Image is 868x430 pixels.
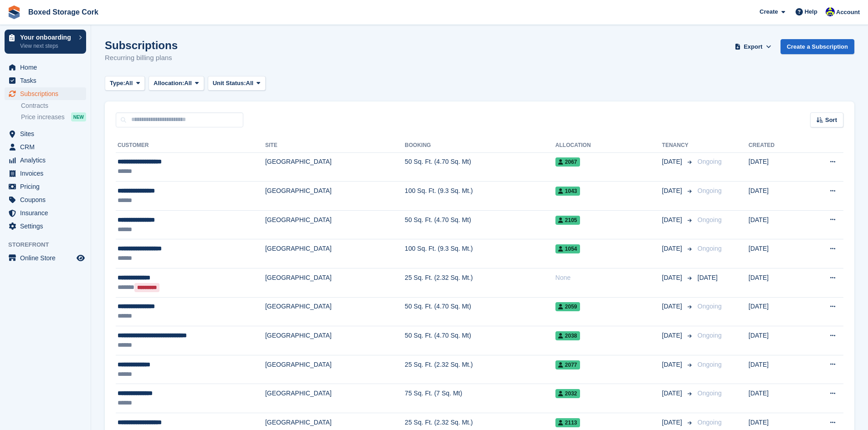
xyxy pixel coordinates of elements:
[21,101,86,110] a: Contracts
[749,355,803,384] td: [DATE]
[405,355,555,384] td: 25 Sq. Ft. (2.32 Sq. Mt.)
[698,332,722,339] span: Ongoing
[5,61,86,74] a: menu
[662,138,694,153] th: Tenancy
[662,244,684,253] span: [DATE]
[20,154,75,167] span: Analytics
[555,273,662,283] div: None
[733,39,773,54] button: Export
[20,61,75,74] span: Home
[749,210,803,239] td: [DATE]
[698,303,722,310] span: Ongoing
[20,74,75,87] span: Tasks
[20,180,75,193] span: Pricing
[5,30,86,54] a: Your onboarding View next steps
[71,112,86,121] div: NEW
[5,127,86,140] a: menu
[208,76,266,91] button: Unit Status: All
[749,138,803,153] th: Created
[5,141,86,153] a: menu
[75,253,86,263] a: Preview store
[698,274,718,281] span: [DATE]
[105,53,178,63] p: Recurring billing plans
[125,79,133,88] span: All
[555,418,580,427] span: 2113
[662,302,684,311] span: [DATE]
[265,152,405,182] td: [GEOGRAPHIC_DATA]
[110,79,125,88] span: Type:
[5,74,86,87] a: menu
[265,355,405,384] td: [GEOGRAPHIC_DATA]
[405,326,555,355] td: 50 Sq. Ft. (4.70 Sq. Mt)
[555,138,662,153] th: Allocation
[20,141,75,153] span: CRM
[749,297,803,326] td: [DATE]
[405,268,555,298] td: 25 Sq. Ft. (2.32 Sq. Mt.)
[405,384,555,413] td: 75 Sq. Ft. (7 Sq. Mt)
[805,7,817,16] span: Help
[662,215,684,225] span: [DATE]
[836,8,860,17] span: Account
[5,220,86,233] a: menu
[662,389,684,398] span: [DATE]
[184,79,192,88] span: All
[20,42,74,50] p: View next steps
[555,302,580,311] span: 2059
[265,210,405,239] td: [GEOGRAPHIC_DATA]
[105,39,178,51] h1: Subscriptions
[749,182,803,211] td: [DATE]
[116,138,265,153] th: Customer
[744,42,762,51] span: Export
[265,297,405,326] td: [GEOGRAPHIC_DATA]
[825,116,837,125] span: Sort
[5,207,86,219] a: menu
[662,331,684,340] span: [DATE]
[21,113,65,121] span: Price increases
[662,157,684,167] span: [DATE]
[662,186,684,196] span: [DATE]
[698,419,722,426] span: Ongoing
[265,268,405,298] td: [GEOGRAPHIC_DATA]
[154,79,184,88] span: Allocation:
[5,167,86,180] a: menu
[5,154,86,167] a: menu
[405,138,555,153] th: Booking
[20,193,75,206] span: Coupons
[405,297,555,326] td: 50 Sq. Ft. (4.70 Sq. Mt)
[405,152,555,182] td: 50 Sq. Ft. (4.70 Sq. Mt)
[555,187,580,196] span: 1043
[20,34,74,40] p: Your onboarding
[5,193,86,206] a: menu
[749,239,803,268] td: [DATE]
[662,360,684,369] span: [DATE]
[781,39,854,54] a: Create a Subscription
[749,326,803,355] td: [DATE]
[8,240,91,249] span: Storefront
[760,7,778,16] span: Create
[5,87,86,100] a: menu
[405,239,555,268] td: 100 Sq. Ft. (9.3 Sq. Mt.)
[20,252,75,264] span: Online Store
[749,384,803,413] td: [DATE]
[265,384,405,413] td: [GEOGRAPHIC_DATA]
[826,7,835,16] img: Vincent
[698,187,722,194] span: Ongoing
[698,361,722,368] span: Ongoing
[5,180,86,193] a: menu
[555,244,580,253] span: 1054
[5,252,86,264] a: menu
[265,138,405,153] th: Site
[698,390,722,397] span: Ongoing
[20,127,75,140] span: Sites
[7,5,21,19] img: stora-icon-8386f47178a22dfd0bd8f6a31ec36ba5ce8667c1dd55bd0f319d3a0aa187defe.svg
[20,87,75,100] span: Subscriptions
[749,152,803,182] td: [DATE]
[265,326,405,355] td: [GEOGRAPHIC_DATA]
[555,331,580,340] span: 2038
[20,207,75,219] span: Insurance
[25,5,102,20] a: Boxed Storage Cork
[405,182,555,211] td: 100 Sq. Ft. (9.3 Sq. Mt.)
[749,268,803,298] td: [DATE]
[555,360,580,369] span: 2077
[149,76,204,91] button: Allocation: All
